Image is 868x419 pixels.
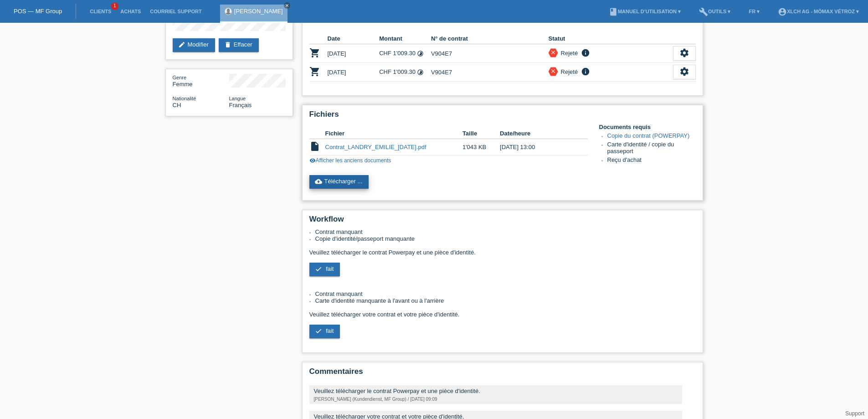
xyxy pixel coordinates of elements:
[309,157,391,164] a: visibilityAfficher les anciens documents
[315,297,696,304] li: Carte d'identité manquante à l'avant ou à l'arrière
[178,41,185,48] i: edit
[607,141,696,156] li: Carte d'identité / copie du passeport
[580,48,591,57] i: info
[309,325,340,338] a: check fait
[116,9,145,14] a: Achats
[609,7,618,16] i: book
[326,327,334,334] span: fait
[679,48,689,58] i: settings
[229,102,252,109] span: Français
[607,132,690,139] a: Copie du contrat (POWERPAY)
[85,9,116,14] a: Clients
[699,7,708,16] i: build
[550,68,556,74] i: close
[694,9,735,14] a: buildOutils ▾
[173,75,187,80] span: Genre
[315,290,696,297] li: Contrat manquant
[379,33,431,44] th: Montant
[328,44,380,63] td: [DATE]
[607,156,696,165] li: Reçu d'achat
[111,2,118,10] span: 1
[462,128,500,139] th: Taille
[314,397,678,402] div: [PERSON_NAME] (Kundendienst, MF Group) / [DATE] 09:09
[431,33,549,44] th: N° de contrat
[558,48,578,58] div: Rejeté
[550,49,556,56] i: close
[462,139,500,155] td: 1'043 KB
[314,388,678,394] div: Veuillez télécharger le contrat Powerpay et une pièce d'identité.
[145,9,206,14] a: Courriel Support
[379,44,431,63] td: CHF 1'009.30
[284,2,290,9] a: close
[431,44,549,63] td: V904E7
[309,228,696,283] div: Veuillez télécharger le contrat Powerpay et une pièce d'identité.
[599,124,696,130] h4: Documents requis
[417,69,424,76] i: 24 versements
[309,367,696,381] h2: Commentaires
[773,9,863,14] a: account_circleXLCH AG - Mömax Vétroz ▾
[328,63,380,82] td: [DATE]
[219,38,259,52] a: deleteEffacer
[325,144,426,150] a: Contrat_LANDRY_EMILIE_[DATE].pdf
[778,7,787,16] i: account_circle
[558,67,578,77] div: Rejeté
[173,102,181,109] span: Suisse
[173,74,229,88] div: Femme
[309,290,696,345] div: Veuillez télécharger votre contrat et votre pièce d'identité.
[679,67,689,77] i: settings
[845,410,864,417] a: Support
[173,96,196,101] span: Nationalité
[500,128,575,139] th: Date/heure
[315,228,696,235] li: Contrat manquant
[604,9,685,14] a: bookManuel d’utilisation ▾
[224,41,231,48] i: delete
[328,33,380,44] th: Date
[431,63,549,82] td: V904E7
[745,9,765,14] a: FR ▾
[309,263,340,276] a: check fait
[309,110,696,124] h2: Fichiers
[309,47,320,58] i: POSP00025436
[549,33,673,44] th: Statut
[580,67,591,76] i: info
[309,141,320,152] i: insert_drive_file
[315,178,322,185] i: cloud_upload
[325,128,462,139] th: Fichier
[315,265,322,273] i: check
[326,265,334,272] span: fait
[234,8,283,15] a: [PERSON_NAME]
[500,139,575,155] td: [DATE] 13:00
[229,96,246,101] span: Langue
[309,66,320,77] i: POSP00025438
[285,3,289,8] i: close
[417,50,424,57] i: 24 versements
[315,235,696,242] li: Copie d'identité/passeport manquante
[14,8,62,15] a: POS — MF Group
[309,175,369,189] a: cloud_uploadTélécharger ...
[379,63,431,82] td: CHF 1'009.30
[315,327,322,335] i: check
[173,38,215,52] a: editModifier
[309,215,696,228] h2: Workflow
[309,157,316,164] i: visibility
